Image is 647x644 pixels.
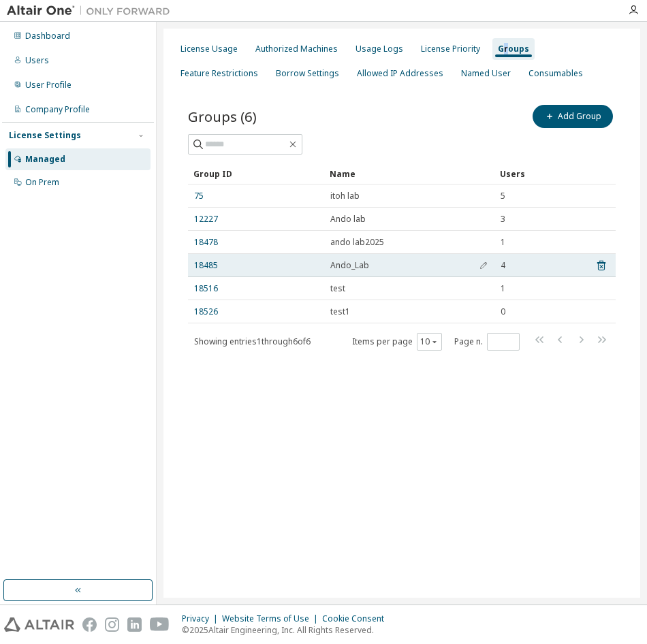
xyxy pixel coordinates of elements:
img: Altair One [7,4,177,18]
span: test1 [330,306,350,317]
a: 18516 [194,283,218,294]
div: Usage Logs [356,44,403,54]
span: 1 [501,283,505,294]
span: Ando_Lab [330,260,369,271]
div: Consumables [528,68,583,79]
div: Groups [498,44,529,54]
div: License Priority [421,44,480,54]
div: Website Terms of Use [222,613,322,624]
span: Groups (6) [188,107,257,126]
span: 4 [501,260,505,271]
img: facebook.svg [82,617,97,632]
div: Feature Restrictions [180,68,258,79]
div: Named User [461,68,511,79]
span: 5 [501,191,505,202]
button: 10 [420,336,439,347]
button: Add Group [533,105,613,128]
span: ando lab2025 [330,237,384,248]
div: Users [25,55,49,66]
img: instagram.svg [105,617,119,632]
div: Authorized Machines [255,44,338,54]
a: 18485 [194,260,218,271]
div: Privacy [182,613,222,624]
div: Borrow Settings [276,68,339,79]
img: linkedin.svg [127,617,142,632]
div: Company Profile [25,104,90,115]
a: 12227 [194,214,218,225]
div: Group ID [193,163,319,184]
div: License Usage [180,44,238,54]
span: 1 [501,237,505,248]
span: Page n. [454,333,520,351]
a: 18478 [194,237,218,248]
div: Managed [25,154,65,165]
div: License Settings [9,130,81,141]
span: Items per page [352,333,442,351]
span: test [330,283,345,294]
p: © 2025 Altair Engineering, Inc. All Rights Reserved. [182,624,392,636]
div: Users [500,163,578,184]
a: 18526 [194,306,218,317]
a: 75 [194,191,204,202]
div: Name [330,163,489,184]
div: Allowed IP Addresses [357,68,443,79]
div: Cookie Consent [322,613,392,624]
span: Showing entries 1 through 6 of 6 [194,336,311,347]
img: altair_logo.svg [4,617,74,632]
span: 3 [501,214,505,225]
div: User Profile [25,80,72,91]
span: 0 [501,306,505,317]
span: Ando lab [330,214,366,225]
div: On Prem [25,177,59,188]
img: youtube.svg [150,617,170,632]
span: itoh lab [330,191,360,202]
div: Dashboard [25,31,70,42]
